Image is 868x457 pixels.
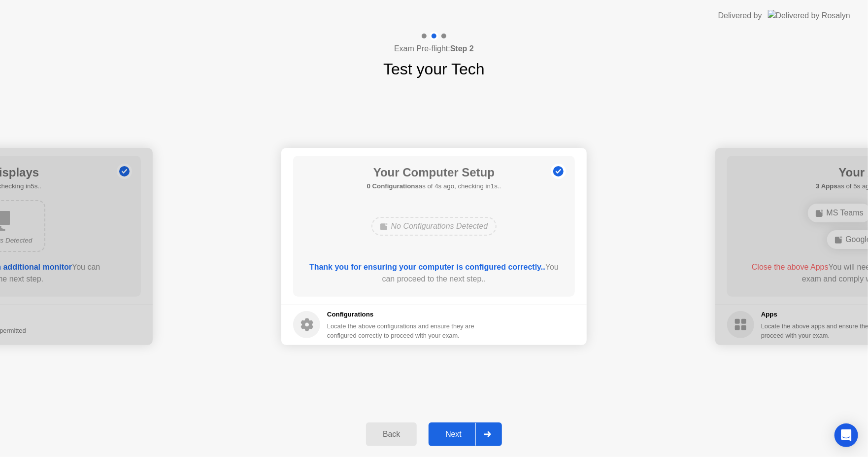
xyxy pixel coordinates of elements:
div: Next [432,430,475,439]
div: You can proceed to the next step.. [307,261,561,285]
b: Thank you for ensuring your computer is configured correctly.. [309,263,545,271]
div: Open Intercom Messenger [835,423,858,447]
div: Delivered by [718,10,762,22]
img: Delivered by Rosalyn [768,10,850,21]
h1: Test your Tech [383,57,485,81]
h5: as of 4s ago, checking in1s.. [367,181,501,191]
h4: Exam Pre-flight: [394,43,474,55]
button: Next [429,422,502,446]
button: Back [366,422,417,446]
h5: Configurations [327,310,476,319]
b: 0 Configurations [367,182,419,190]
div: Back [369,430,414,439]
div: No Configurations Detected [371,217,497,236]
b: Step 2 [450,44,474,53]
h1: Your Computer Setup [367,164,501,181]
div: Locate the above configurations and ensure they are configured correctly to proceed with your exam. [327,321,476,340]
